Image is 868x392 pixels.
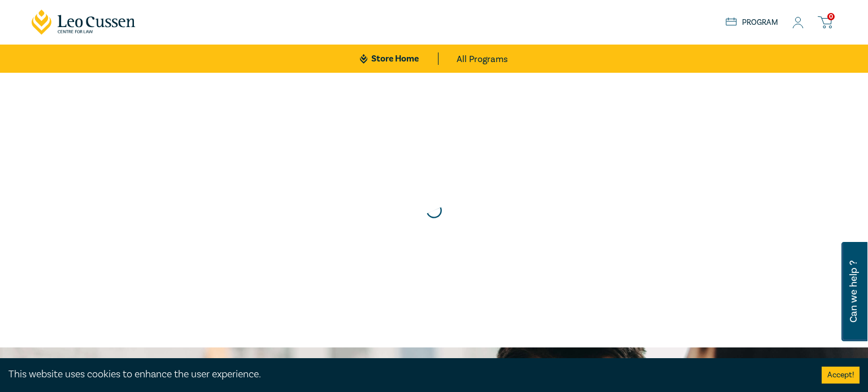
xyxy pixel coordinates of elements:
[726,16,778,29] a: Program
[457,45,508,73] a: All Programs
[827,13,835,20] span: 0
[822,367,860,384] button: Accept cookies
[360,52,439,65] a: Store Home
[8,367,805,382] div: This website uses cookies to enhance the user experience.
[848,249,859,334] span: Can we help ?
